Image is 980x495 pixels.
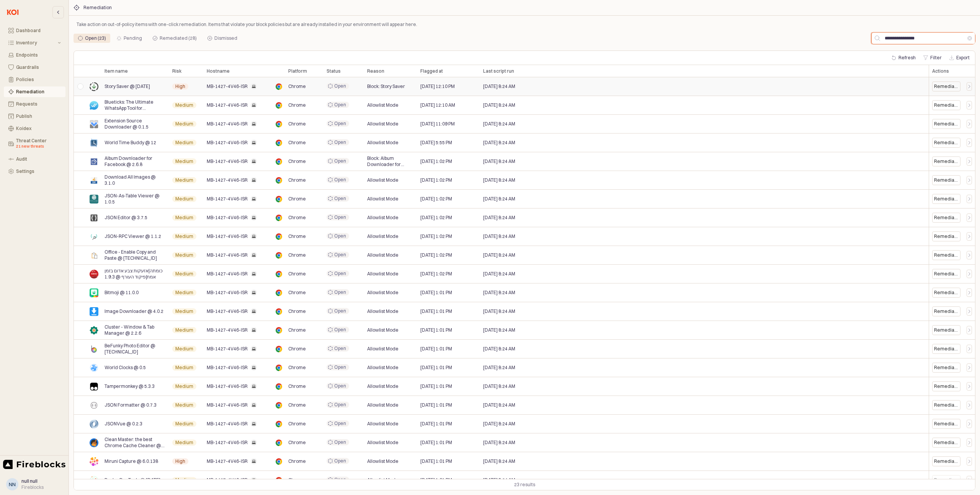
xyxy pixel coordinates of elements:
[288,271,306,277] span: Chrome
[16,28,61,33] div: Dashboard
[4,37,65,48] button: Inventory
[334,270,346,277] span: Open
[16,169,61,174] div: Settings
[334,177,346,183] span: Open
[483,290,515,296] span: [DATE] 8:24 AM
[74,479,975,490] div: Table toolbar
[967,36,972,41] button: Clear
[334,120,346,127] span: Open
[932,325,960,335] div: Remediate
[288,458,306,464] span: Chrome
[934,271,959,277] div: Remediate
[483,121,515,127] span: [DATE] 8:24 AM
[288,346,306,352] span: Chrome
[420,215,452,221] span: [DATE] 1:02 PM
[483,196,515,202] span: [DATE] 8:24 AM
[4,25,65,36] button: Dashboard
[105,268,166,280] span: כומתה|אזעקות צבע אדום בזמן אמת|פיקוד העורף @ 1.9.3
[367,233,399,239] span: Allowlist Mode
[4,166,65,177] button: Settings
[207,477,248,483] span: MB-1427-4V46-ISR
[207,383,248,389] span: MB-1427-4V46-ISR
[483,477,515,483] span: [DATE] 8:24 AM
[420,346,452,352] span: [DATE] 1:01 PM
[105,83,150,90] span: Story Saver @ [DATE]
[483,83,515,90] span: [DATE] 8:24 AM
[288,421,306,427] span: Chrome
[207,271,248,277] span: MB-1427-4V46-ISR
[934,440,959,446] div: Remediate
[105,458,158,464] span: Miruni Capture @ 6.0.138
[207,421,248,427] span: MB-1427-4V46-ISR
[420,477,452,483] span: [DATE] 1:01 PM
[420,271,452,277] span: [DATE] 1:02 PM
[334,83,346,89] span: Open
[175,121,193,127] span: Medium
[920,53,945,62] button: Filter
[420,308,452,314] span: [DATE] 1:01 PM
[483,140,515,146] span: [DATE] 8:24 AM
[288,215,306,221] span: Chrome
[334,439,346,445] span: Open
[16,52,61,58] div: Endpoints
[207,252,248,258] span: MB-1427-4V46-ISR
[288,402,306,408] span: Chrome
[334,233,346,239] span: Open
[367,308,399,314] span: Allowlist Mode
[105,324,166,336] span: Cluster - Window & Tab Manager @ 2.2.6
[4,99,65,109] button: Requests
[420,177,452,183] span: [DATE] 1:02 PM
[175,327,193,333] span: Medium
[420,458,452,464] span: [DATE] 1:01 PM
[105,402,157,408] span: JSON Formatter @ 0.7.3
[367,346,399,352] span: Allowlist Mode
[934,252,959,258] div: Remediate
[367,383,399,389] span: Allowlist Mode
[160,34,197,43] div: Remediated (28)
[932,231,960,241] div: Remediate
[934,177,959,183] div: Remediate
[207,158,248,164] span: MB-1427-4V46-ISR
[932,269,960,279] div: Remediate
[175,346,193,352] span: Medium
[420,121,455,127] span: [DATE] 11:09 PM
[16,40,56,46] div: Inventory
[367,402,399,408] span: Allowlist Mode
[367,290,399,296] span: Allowlist Mode
[16,143,61,150] div: 21 new threats
[288,158,306,164] span: Chrome
[4,62,65,73] button: Guardrails
[4,154,65,164] button: Audit
[288,383,306,389] span: Chrome
[367,215,399,221] span: Allowlist Mode
[932,119,960,129] div: Remediate
[334,139,346,145] span: Open
[420,158,452,164] span: [DATE] 1:02 PM
[932,156,960,166] div: Remediate
[16,114,61,119] div: Publish
[932,306,960,316] div: Remediate
[207,177,248,183] span: MB-1427-4V46-ISR
[288,196,306,202] span: Chrome
[203,34,242,43] div: Dismissed
[288,83,306,90] span: Chrome
[420,290,452,296] span: [DATE] 1:01 PM
[367,68,384,74] span: Reason
[420,402,452,408] span: [DATE] 1:01 PM
[105,233,161,239] span: JSON-RPC Viewer @ 1.1.2
[367,121,399,127] span: Allowlist Mode
[934,233,959,239] div: Remediate
[207,458,248,464] span: MB-1427-4V46-ISR
[420,68,443,74] span: Flagged at
[934,308,959,314] div: Remediate
[932,456,960,466] div: Remediate
[420,327,452,333] span: [DATE] 1:01 PM
[16,156,61,162] div: Audit
[934,196,959,202] div: Remediate
[934,140,959,146] div: Remediate
[483,68,514,74] span: Last script run
[334,214,346,220] span: Open
[105,118,166,130] span: Extension Source Downloader @ 0.1.5
[16,77,61,82] div: Policies
[207,196,248,202] span: MB-1427-4V46-ISR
